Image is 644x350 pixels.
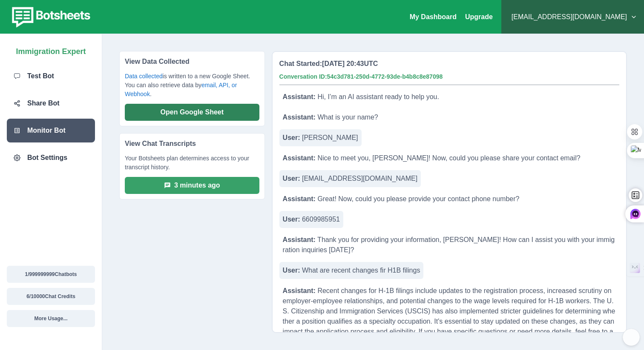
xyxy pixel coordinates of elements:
p: Test Bot [27,71,54,81]
p: Bot Settings [27,153,67,163]
b: Assistant: [283,195,316,202]
p: is written to a new Google Sheet. You can also retrieve data by . [125,72,259,104]
p: View Data Collected [125,57,259,72]
button: 1/999999999Chatbots [7,266,95,283]
b: Assistant: [283,93,316,100]
b: User: [283,134,300,141]
p: Your Botsheets plan determines access to your transcript history. [125,154,259,177]
button: Open Google Sheet [125,104,259,121]
b: Assistant: [283,236,316,243]
a: My Dashboard [410,13,457,20]
a: Upgrade [465,13,493,20]
img: botsheets-logo.png [7,5,93,29]
b: User: [283,216,300,223]
p: Monitor Bot [27,125,66,136]
b: Assistant: [283,287,316,294]
p: Chat Started: [DATE] 20:43 UTC [279,59,378,69]
p: View Chat Transcripts [125,139,259,154]
a: Open Google Sheet [125,108,259,115]
p: Immigration Expert [16,43,86,57]
p: Thank you for providing your information, [PERSON_NAME]! How can I assist you with your immigrati... [279,231,619,259]
b: Assistant: [283,114,316,121]
b: Assistant: [283,154,316,162]
p: What are recent changes fir H1B filings [279,262,424,279]
button: 3 minutes ago [125,177,259,194]
p: Great! Now, could you please provide your contact phone number? [279,191,523,208]
b: User: [283,267,300,274]
p: Nice to meet you, [PERSON_NAME]! Now, could you please share your contact email? [279,150,584,167]
p: Hi, I’m an AI assistant ready to help you. [279,88,443,105]
b: User: [283,175,300,182]
button: [EMAIL_ADDRESS][DOMAIN_NAME] [508,9,637,26]
button: More Usage... [7,310,95,327]
p: What is your name? [279,109,382,126]
p: 6609985951 [279,211,343,228]
a: Data collected [125,73,163,80]
p: Conversation ID: 54c3d781-250d-4772-93de-b4b8c8e87098 [279,72,443,81]
p: [EMAIL_ADDRESS][DOMAIN_NAME] [279,170,421,187]
button: 6/10000Chat Credits [7,288,95,305]
p: Share Bot [27,98,60,108]
p: [PERSON_NAME] [279,129,362,146]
